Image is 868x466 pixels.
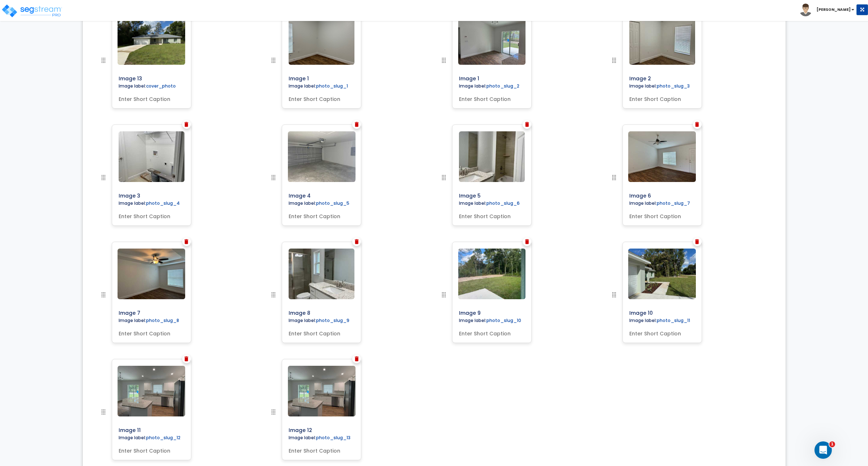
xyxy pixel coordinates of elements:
label: Image label: [286,435,353,442]
img: drag handle [610,56,618,65]
img: Trash Icon [184,239,188,244]
label: Image label: [286,83,351,91]
img: Trash Icon [355,122,359,127]
img: drag handle [269,56,278,65]
img: drag handle [439,56,448,65]
img: drag handle [99,291,108,299]
input: Enter Short Caption [456,93,528,103]
label: photo_slug_3 [657,83,690,89]
input: Enter Short Caption [116,327,187,337]
label: Image label: [626,83,693,91]
input: Enter Short Caption [286,327,357,337]
label: photo_slug_8 [146,317,179,323]
img: Trash Icon [695,122,699,127]
label: Image label: [456,83,522,91]
b: [PERSON_NAME] [817,7,851,12]
input: Enter Short Caption [626,210,698,220]
img: Trash Icon [184,356,188,361]
img: Trash Icon [695,239,699,244]
label: Image label: [456,317,524,325]
label: photo_slug_4 [146,200,180,206]
input: Enter Short Caption [456,327,528,337]
img: drag handle [99,408,108,416]
label: Image label: [116,83,179,91]
label: photo_slug_1 [316,83,348,89]
img: drag handle [610,173,618,182]
input: Enter Short Caption [626,93,698,103]
img: Trash Icon [355,356,359,361]
label: Image label: [116,200,183,208]
label: Image label: [626,317,693,325]
label: photo_slug_10 [486,317,521,323]
img: drag handle [269,291,278,299]
img: drag handle [439,173,448,182]
label: Image label: [456,200,523,208]
input: Enter Short Caption [116,93,187,103]
img: drag handle [99,173,108,182]
input: Enter Short Caption [286,93,357,103]
label: photo_slug_9 [316,317,349,323]
input: Enter Short Caption [286,444,357,454]
label: photo_slug_13 [316,435,350,441]
input: Enter Short Caption [116,444,187,454]
img: Trash Icon [525,239,529,244]
label: photo_slug_12 [146,435,180,441]
img: drag handle [610,291,618,299]
label: photo_slug_2 [486,83,519,89]
input: Enter Short Caption [116,210,187,220]
label: Image label: [286,200,352,208]
img: Trash Icon [525,122,529,127]
input: Enter Short Caption [626,327,698,337]
label: Image label: [626,200,693,208]
iframe: Intercom live chat [814,441,832,459]
img: logo_pro_r.png [1,4,63,18]
img: drag handle [269,173,278,182]
label: photo_slug_6 [486,200,520,206]
label: Image label: [286,317,352,325]
label: photo_slug_7 [657,200,690,206]
img: avatar.png [799,4,812,16]
img: Trash Icon [184,122,188,127]
img: Trash Icon [355,239,359,244]
label: photo_slug_5 [316,200,349,206]
label: Image label: [116,317,182,325]
img: drag handle [269,408,278,416]
input: Enter Short Caption [286,210,357,220]
input: Enter Short Caption [456,210,528,220]
img: drag handle [99,56,108,65]
label: photo_slug_11 [657,317,690,323]
span: 1 [829,441,835,447]
label: Image label: [116,435,183,442]
img: drag handle [439,291,448,299]
label: cover_photo [146,83,176,89]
